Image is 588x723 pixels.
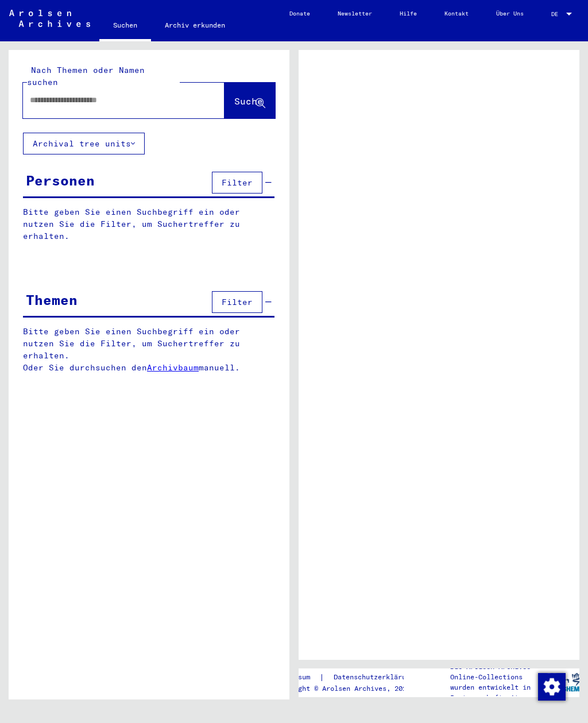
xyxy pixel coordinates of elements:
button: Archival tree units [23,133,145,154]
p: Bitte geben Sie einen Suchbegriff ein oder nutzen Sie die Filter, um Suchertreffer zu erhalten. O... [23,326,275,374]
p: Copyright © Arolsen Archives, 2021 [274,683,428,694]
button: Filter [212,291,262,313]
span: Filter [222,177,253,188]
span: Suche [234,95,263,107]
a: Archiv erkunden [151,11,239,39]
div: | [274,671,428,683]
button: Filter [212,172,262,194]
button: Suche [225,83,275,118]
a: Archivbaum [147,362,199,373]
p: Die Arolsen Archives Online-Collections [450,662,544,682]
span: DE [551,11,564,17]
img: Zustimmung ändern [538,673,566,701]
p: wurden entwickelt in Partnerschaft mit [450,682,544,703]
span: Filter [222,297,253,307]
a: Suchen [99,11,151,41]
img: Arolsen_neg.svg [9,10,90,27]
a: Datenschutzerklärung [324,671,428,683]
p: Bitte geben Sie einen Suchbegriff ein oder nutzen Sie die Filter, um Suchertreffer zu erhalten. [23,206,274,242]
div: Personen [26,170,95,191]
mat-label: Nach Themen oder Namen suchen [27,65,145,87]
div: Themen [26,289,78,310]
